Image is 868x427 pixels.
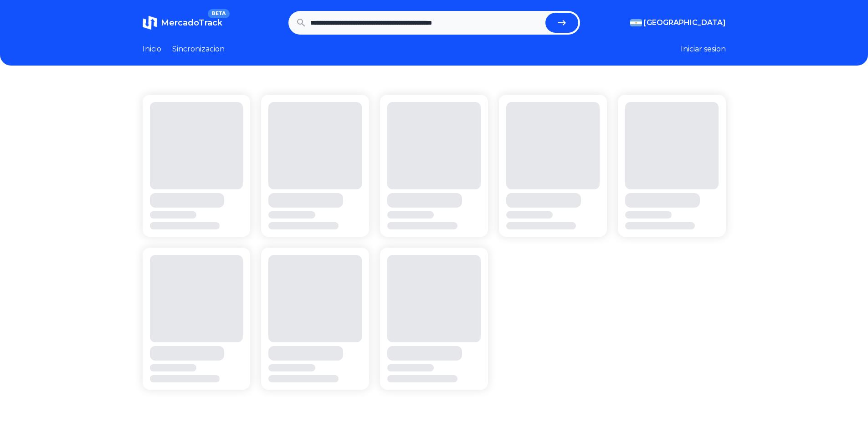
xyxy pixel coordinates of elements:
[143,15,157,30] img: MercadoTrack
[208,9,229,18] span: BETA
[644,17,726,28] span: [GEOGRAPHIC_DATA]
[143,15,222,30] a: MercadoTrackBETA
[172,44,225,55] a: Sincronizacion
[681,44,726,55] button: Iniciar sesion
[161,18,222,28] span: MercadoTrack
[630,17,726,28] button: [GEOGRAPHIC_DATA]
[143,44,161,55] a: Inicio
[630,19,642,26] img: Argentina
